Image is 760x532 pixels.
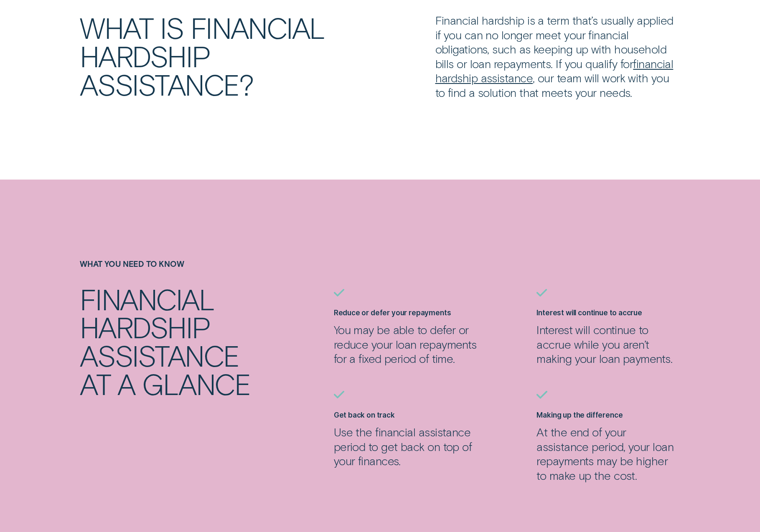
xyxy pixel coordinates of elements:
[80,13,325,99] h2: What is financial hardship assistance?
[536,425,680,483] p: At the end of your assistance period, your loan repayments may be higher to make up the cost.
[536,309,642,317] label: Interest will continue to accrue
[435,57,674,85] a: financial hardship assistance
[80,285,255,398] h2: Financial hardship assistance at a glance
[435,13,680,100] p: Financial hardship is a term that’s usually applied if you can no longer meet your financial obli...
[536,411,623,419] label: Making up the difference
[334,323,477,366] p: You may be able to defer or reduce your loan repayments for a fixed period of time.
[334,411,395,419] label: Get back on track
[80,259,274,269] h4: WHAT YOU NEED TO KNOW
[334,425,477,469] p: Use the financial assistance period to get back on top of your finances.
[334,309,451,317] label: Reduce or defer your repayments
[536,323,680,366] p: Interest will continue to accrue while you aren’t making your loan payments.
